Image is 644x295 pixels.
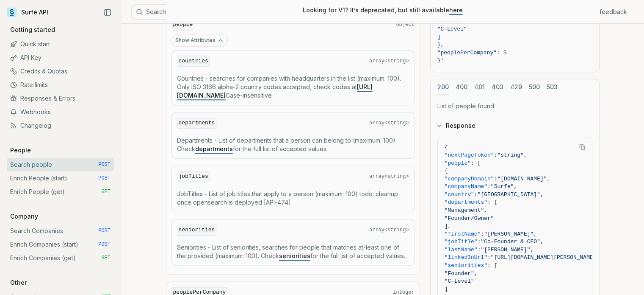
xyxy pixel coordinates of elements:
[445,286,448,292] span: ]
[529,79,540,95] button: 500
[478,239,481,245] span: :
[177,118,217,129] code: departments
[279,252,310,259] a: seniorities
[445,191,474,198] span: "country"
[303,6,463,14] p: Looking for V1? It’s deprecated, but still available
[7,92,114,105] a: Responses & Errors
[98,241,111,248] span: POST
[481,247,530,253] span: "[PERSON_NAME]"
[7,171,114,185] a: Enrich People (start) POST
[487,184,491,190] span: :
[7,224,114,238] a: Search Companies POST
[131,4,343,20] button: SearchCtrlK
[171,34,228,47] button: Show Attributes
[396,21,414,28] span: object
[177,171,210,183] code: jobTitles
[445,262,487,269] span: "seniorities"
[7,251,114,265] a: Enrich Companies (get) GET
[510,79,522,95] button: 429
[456,79,467,95] button: 400
[487,199,497,206] span: : [
[7,65,114,78] a: Credits & Quotas
[530,247,533,253] span: ,
[487,255,491,261] span: :
[494,152,498,158] span: :
[437,102,592,110] p: List of people found
[7,238,114,251] a: Enrich Companies (start) POST
[547,79,558,95] button: 503
[437,58,444,64] span: }'
[487,262,497,269] span: : [
[445,278,474,284] span: "C-Level"
[437,79,449,95] button: 200
[492,79,503,95] button: 403
[177,190,409,207] p: JobTitles - List of job titles that apply to a person (maximum: 100) todo: cleanup once opensearc...
[449,6,463,14] a: here
[445,168,448,174] span: {
[481,239,540,245] span: "Co-Founder & CEO"
[98,161,111,168] span: POST
[437,50,507,56] span: "peoplePerCompany": 5
[445,152,494,158] span: "nextPageToken"
[474,79,485,95] button: 401
[431,115,599,137] button: Response
[369,173,409,180] span: array<string>
[445,215,494,222] span: "Founder/Owner"
[491,255,600,261] span: "[URL][DOMAIN_NAME][PERSON_NAME]"
[7,25,58,34] p: Getting started
[494,176,498,182] span: :
[171,19,195,31] code: people
[471,160,481,166] span: : [
[177,136,409,153] p: Departments - List of departments that a person can belong to (maximum: 100). Check for the full ...
[514,184,517,190] span: ,
[585,8,627,16] a: Give feedback
[547,176,550,182] span: ,
[491,184,514,190] span: "Surfe"
[524,152,527,158] span: ,
[484,231,533,237] span: "[PERSON_NAME]"
[177,74,409,100] p: Countries - searches for companies with headquarters in the list (maximum: 100). Only ISO 3166 al...
[7,212,41,221] p: Company
[445,231,481,237] span: "firstName"
[478,191,540,198] span: "[GEOGRAPHIC_DATA]"
[7,158,114,171] a: Search people POST
[7,6,48,19] a: Surfe API
[481,231,484,237] span: :
[540,239,544,245] span: ,
[497,152,523,158] span: "string"
[7,185,114,199] a: Enrich People (get) GET
[497,176,547,182] span: "[DOMAIN_NAME]"
[7,146,34,155] p: People
[445,247,478,253] span: "lastName"
[7,105,114,119] a: Webhooks
[369,58,409,65] span: array<string>
[540,191,544,198] span: ,
[437,34,441,40] span: ]
[177,243,409,260] p: Seniorities - List of seniorities, searches for people that matches at-least one of the provided ...
[445,176,494,182] span: "companyDomain"
[445,199,487,206] span: "departments"
[445,270,474,277] span: "Founder"
[101,6,114,19] button: Collapse Sidebar
[177,83,373,99] a: [URL][DOMAIN_NAME]
[7,51,114,65] a: API Key
[445,255,487,261] span: "linkedInUrl"
[437,42,444,48] span: },
[445,223,451,230] span: ],
[101,188,111,195] span: GET
[7,37,114,51] a: Quick start
[478,247,481,253] span: :
[533,231,537,237] span: ,
[7,119,114,132] a: Changelog
[474,270,478,277] span: ,
[445,144,448,151] span: {
[369,120,409,126] span: array<string>
[177,225,217,236] code: seniorities
[484,207,487,214] span: ,
[437,18,470,25] span: "Founder",
[445,160,471,166] span: "people"
[195,145,233,152] a: departments
[474,191,478,198] span: :
[7,78,114,92] a: Rate limits
[445,239,478,245] span: "jobTitle"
